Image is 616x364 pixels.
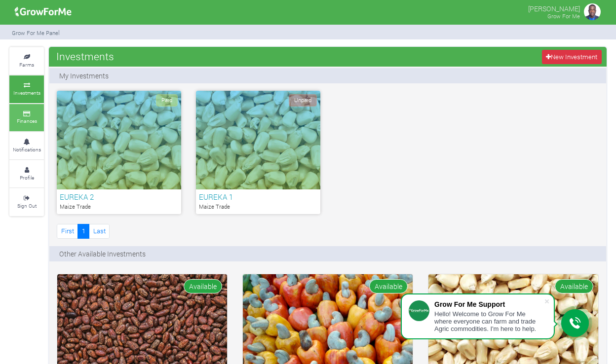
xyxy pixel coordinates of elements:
p: Maize Trade [60,203,178,211]
p: My Investments [59,71,109,81]
div: Hello! Welcome to Grow For Me where everyone can farm and trade Agric commodities. I'm here to help. [434,310,544,332]
small: Grow For Me Panel [12,29,60,36]
a: Finances [9,104,44,131]
span: Available [555,279,593,293]
span: Available [369,279,408,293]
a: Unpaid EUREKA 1 Maize Trade [196,91,320,214]
a: First [57,224,78,238]
a: Last [89,224,110,238]
span: Unpaid [289,94,317,107]
small: Notifications [13,146,41,153]
p: Other Available Investments [59,249,146,259]
small: Sign Out [17,202,37,209]
div: Grow For Me Support [434,300,544,308]
a: New Investment [542,50,602,64]
span: Paid [156,94,178,107]
a: Notifications [9,132,44,159]
img: growforme image [11,2,75,22]
a: Sign Out [9,188,44,216]
a: Profile [9,160,44,187]
span: Available [184,279,222,293]
small: Grow For Me [547,12,580,20]
a: Investments [9,75,44,103]
small: Profile [20,174,34,181]
a: 1 [77,224,89,238]
span: Investments [54,46,116,66]
img: growforme image [582,2,602,22]
p: [PERSON_NAME] [528,2,580,14]
small: Investments [13,89,40,96]
a: Paid EUREKA 2 Maize Trade [57,91,181,214]
small: Finances [17,117,37,124]
h6: EUREKA 2 [60,192,178,201]
nav: Page Navigation [57,224,110,238]
a: Farms [9,47,44,74]
small: Farms [19,61,34,68]
p: Maize Trade [199,203,317,211]
h6: EUREKA 1 [199,192,317,201]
